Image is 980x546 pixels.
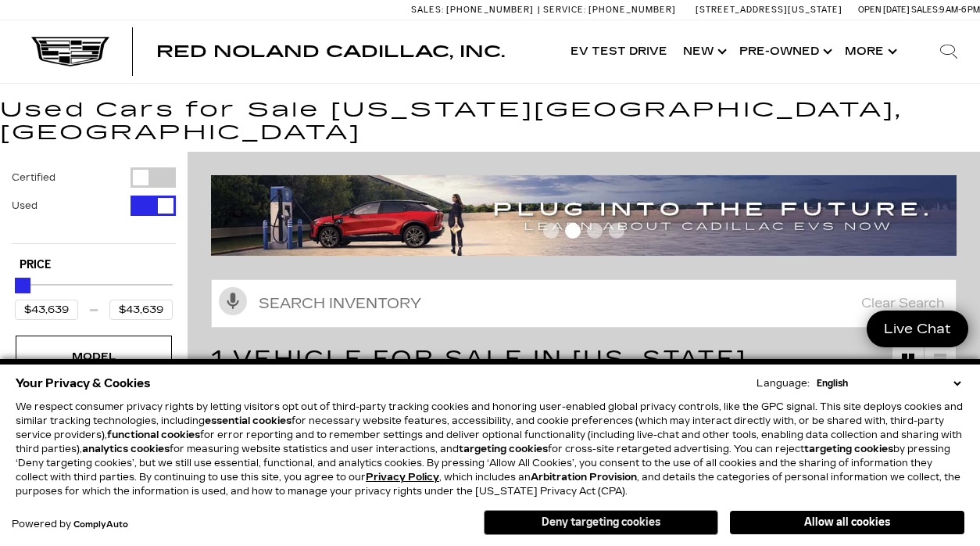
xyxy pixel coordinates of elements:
[211,279,957,328] input: Search Inventory
[12,167,176,243] div: Filter by Vehicle Type
[538,5,680,14] a: Service: [PHONE_NUMBER]
[484,510,718,535] button: Deny targeting cookies
[446,5,534,15] span: [PHONE_NUMBER]
[459,444,548,454] strong: targeting cookies
[813,376,964,390] select: Language Select
[588,5,676,15] span: [PHONE_NUMBER]
[531,472,637,483] strong: Arbitration Provision
[107,429,200,440] strong: functional cookies
[156,42,505,61] span: Red Noland Cadillac, Inc.
[12,519,128,530] div: Powered by
[837,20,902,83] button: More
[12,198,38,214] label: Used
[867,311,968,347] a: Live Chat
[543,5,586,15] span: Service:
[205,415,291,426] strong: essential cookies
[565,223,581,239] span: Go to slide 2
[675,20,731,83] a: New
[15,278,30,293] div: Maximum Price
[211,345,861,404] span: 1 Vehicle for Sale in [US_STATE][GEOGRAPHIC_DATA], [GEOGRAPHIC_DATA]
[756,379,810,388] div: Language:
[16,372,151,394] span: Your Privacy & Cookies
[804,444,893,454] strong: targeting cookies
[587,223,603,239] span: Go to slide 3
[219,287,247,315] svg: Click to toggle on voice search
[82,444,170,454] strong: analytics cookies
[15,300,78,320] input: Minimum
[366,472,439,483] a: Privacy Policy
[15,272,173,320] div: Price
[411,5,444,15] span: Sales:
[12,170,55,185] label: Certified
[16,400,964,498] p: We respect consumer privacy rights by letting visitors opt out of third-party tracking cookies an...
[563,20,675,83] a: EV Test Drive
[55,348,133,365] div: Model
[939,5,980,15] span: 9 AM-6 PM
[730,511,964,534] button: Allow all cookies
[211,175,957,255] img: ev-blog-post-banners4
[858,5,910,15] span: Open [DATE]
[543,223,559,239] span: Go to slide 1
[31,37,109,66] img: Cadillac Dark Logo with Cadillac White Text
[911,5,939,15] span: Sales:
[73,520,128,530] a: ComplyAuto
[109,300,173,320] input: Maximum
[731,20,837,83] a: Pre-Owned
[411,5,538,14] a: Sales: [PHONE_NUMBER]
[20,258,168,272] h5: Price
[16,336,172,378] div: ModelModel
[156,44,505,59] a: Red Noland Cadillac, Inc.
[696,5,842,15] a: [STREET_ADDRESS][US_STATE]
[609,223,624,239] span: Go to slide 4
[876,320,959,338] span: Live Chat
